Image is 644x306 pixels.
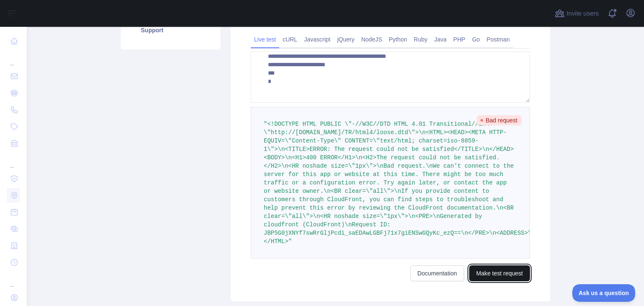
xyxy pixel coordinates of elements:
a: PHP [450,33,469,46]
a: Ruby [410,33,431,46]
div: ... [7,50,20,67]
div: ... [7,272,20,288]
a: jQuery [334,33,358,46]
span: Bad request [477,115,522,125]
a: NodeJS [358,33,385,46]
a: Go [469,33,483,46]
a: Postman [483,33,513,46]
button: Invite users [553,7,600,20]
a: Javascript [301,33,334,46]
a: cURL [279,33,301,46]
a: Support [131,21,210,39]
span: Invite users [566,9,599,18]
a: Documentation [410,265,464,281]
a: Live test [251,33,279,46]
div: ... [7,153,20,169]
button: Make test request [469,265,530,281]
a: Java [431,33,450,46]
a: Python [385,33,410,46]
span: "<!DOCTYPE HTML PUBLIC \"-//W3C//DTD HTML 4.01 Transitional//EN\" \"http://[DOMAIN_NAME]/TR/html4... [264,121,602,245]
iframe: Toggle Customer Support [572,284,636,302]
